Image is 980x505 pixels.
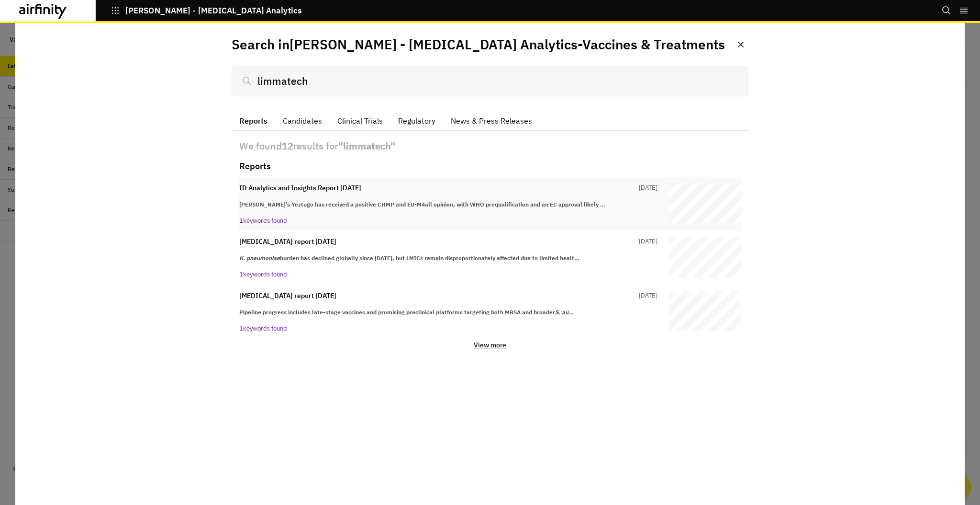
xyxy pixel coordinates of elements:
[474,341,506,349] p: View more
[390,111,443,131] button: Regulatory
[239,216,657,226] p: 1 keywords found
[733,37,748,52] button: Close
[232,66,748,96] input: Search...
[232,34,725,55] p: Search in [PERSON_NAME] - [MEDICAL_DATA] Analytics - Vaccines & Treatments
[239,237,336,247] p: [MEDICAL_DATA] report [DATE]
[239,201,605,208] strong: [PERSON_NAME]’s Yeztugo has received a positive CHMP and EU-M4all opinion, with WHO prequalificat...
[275,111,330,131] button: Candidates
[555,309,574,316] em: S. au…
[635,183,657,193] p: [DATE]
[239,324,657,333] p: 1 keywords found
[338,139,395,152] b: " limmatech "
[282,139,293,152] b: 12
[942,2,951,19] button: Search
[232,111,275,131] button: Reports
[635,291,657,301] p: [DATE]
[125,6,301,15] p: [PERSON_NAME] - [MEDICAL_DATA] Analytics
[239,254,579,262] strong: burden has declined globally since [DATE], but LMICs remain disproportionately affected due to li...
[111,2,301,19] button: [PERSON_NAME] - [MEDICAL_DATA] Analytics
[239,183,361,193] p: ID Analytics and Insights Report [DATE]
[239,254,280,262] em: K. pneumoniae
[239,291,336,301] p: [MEDICAL_DATA] report [DATE]
[635,237,657,247] p: [DATE]
[239,161,271,172] h2: Reports
[239,139,741,153] p: We found results for
[443,111,540,131] button: News & Press Releases
[239,309,574,316] strong: Pipeline progress includes late-stage vaccines and promising preclinical platforms targeting both...
[330,111,390,131] button: Clinical Trials
[239,270,657,279] p: 1 keywords found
